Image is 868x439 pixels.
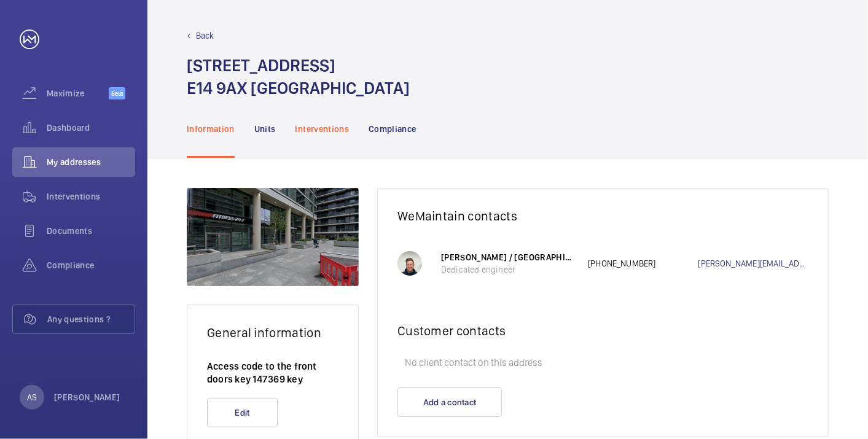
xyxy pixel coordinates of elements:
[397,351,808,375] p: No client contact on this address
[187,54,410,99] h1: [STREET_ADDRESS] E14 9AX [GEOGRAPHIC_DATA]
[196,29,214,42] p: Back
[441,251,576,263] p: [PERSON_NAME] / [GEOGRAPHIC_DATA] [GEOGRAPHIC_DATA]
[47,313,135,325] span: Any questions ?
[207,325,338,340] h2: General information
[369,123,416,135] p: Compliance
[441,263,576,276] p: Dedicated engineer
[47,156,135,168] span: My addresses
[397,387,502,417] button: Add a contact
[397,208,808,223] h2: WeMaintain contacts
[54,391,120,403] p: [PERSON_NAME]
[207,398,278,427] button: Edit
[295,123,350,135] p: Interventions
[588,257,698,270] p: [PHONE_NUMBER]
[47,122,135,134] span: Dashboard
[47,87,109,99] span: Maximize
[47,259,135,271] span: Compliance
[698,257,808,270] a: [PERSON_NAME][EMAIL_ADDRESS][DOMAIN_NAME]
[207,360,338,386] p: Access code to the front doors key 147369 key
[109,87,125,99] span: Beta
[397,323,808,338] h2: Customer contacts
[27,391,37,403] p: AS
[187,123,235,135] p: Information
[254,123,276,135] p: Units
[47,190,135,203] span: Interventions
[47,225,135,237] span: Documents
